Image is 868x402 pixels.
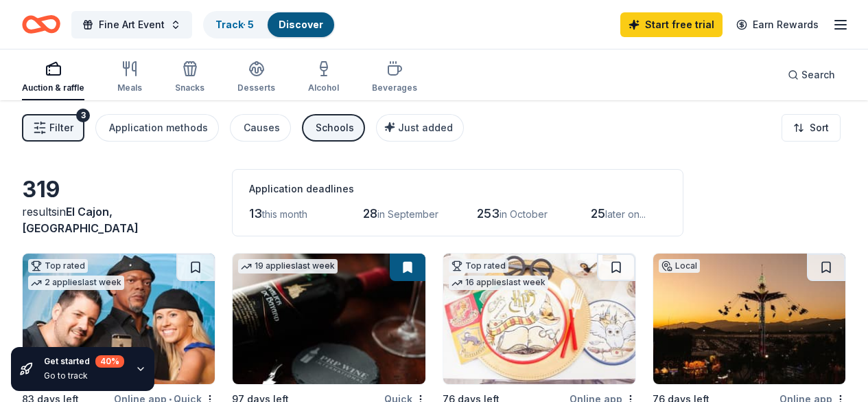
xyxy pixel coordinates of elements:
[175,82,204,93] div: Snacks
[249,181,666,197] div: Application deadlines
[215,19,254,30] a: Track· 5
[117,82,142,93] div: Meals
[95,114,219,142] button: Application methods
[22,82,84,93] div: Auction & raffle
[363,206,377,221] span: 28
[659,259,700,273] div: Local
[316,120,354,136] div: Schools
[372,55,417,100] button: Beverages
[777,61,846,89] button: Search
[377,208,438,220] span: in September
[22,205,139,235] span: El Cajon, [GEOGRAPHIC_DATA]
[237,55,275,100] button: Desserts
[500,208,548,220] span: in October
[22,114,84,142] button: Filter3
[49,120,73,136] span: Filter
[653,254,845,384] img: Image for Fairplex
[22,55,84,100] button: Auction & raffle
[810,120,829,136] span: Sort
[71,11,192,38] button: Fine Art Event
[443,254,635,384] img: Image for Oriental Trading
[117,55,142,100] button: Meals
[22,203,215,236] div: results
[22,176,215,203] div: 319
[28,259,88,273] div: Top rated
[237,82,275,93] div: Desserts
[398,122,453,133] span: Just added
[109,120,208,136] div: Application methods
[728,12,827,37] a: Earn Rewards
[279,19,323,30] a: Discover
[233,254,425,384] img: Image for PRP Wine International
[44,355,124,368] div: Get started
[175,55,204,100] button: Snacks
[203,11,336,38] button: Track· 5Discover
[238,259,338,273] div: 19 applies last week
[23,254,215,384] img: Image for Hollywood Wax Museum (Hollywood)
[22,205,139,235] span: in
[95,355,124,368] div: 40 %
[591,206,605,221] span: 25
[782,114,841,142] button: Sort
[302,114,365,142] button: Schools
[605,208,646,220] span: later on...
[76,109,90,122] div: 3
[249,206,262,221] span: 13
[99,16,165,33] span: Fine Art Event
[449,276,548,290] div: 16 applies last week
[372,82,417,93] div: Beverages
[262,208,307,220] span: this month
[477,206,500,221] span: 253
[230,114,291,142] button: Causes
[308,82,339,93] div: Alcohol
[449,259,508,273] div: Top rated
[44,370,124,381] div: Go to track
[28,276,124,290] div: 2 applies last week
[308,55,339,100] button: Alcohol
[801,67,835,83] span: Search
[376,114,464,142] button: Just added
[22,8,60,41] a: Home
[244,120,280,136] div: Causes
[620,12,723,37] a: Start free trial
